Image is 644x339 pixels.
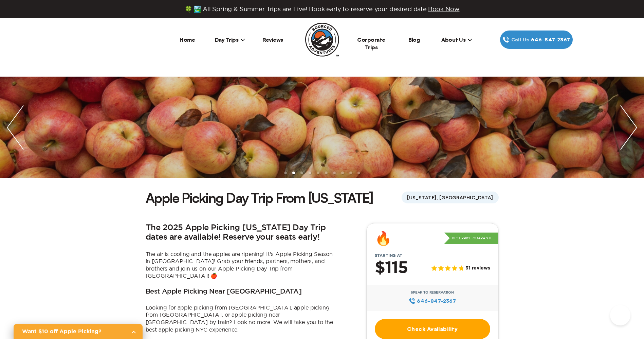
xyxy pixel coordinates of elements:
[357,172,360,174] li: slide item 10
[309,172,311,174] li: slide item 4
[610,305,630,325] iframe: Help Scout Beacon - Open
[305,23,339,57] img: Sourced Adventures company logo
[185,5,460,13] span: 🍀 🏞️ All Spring & Summer Trips are Live! Book early to reserve your desired date.
[146,223,336,242] h2: The 2025 Apple Picking [US_STATE] Day Trip dates are available! Reserve your seats early!
[408,36,420,43] a: Blog
[180,36,195,43] a: Home
[317,172,319,174] li: slide item 5
[146,288,302,296] h3: Best Apple Picking Near [GEOGRAPHIC_DATA]
[284,172,287,174] li: slide item 1
[146,304,336,333] p: Looking for apple picking from [GEOGRAPHIC_DATA], apple picking from [GEOGRAPHIC_DATA], or apple ...
[146,188,373,207] h1: Apple Picking Day Trip From [US_STATE]
[292,172,295,174] li: slide item 2
[341,172,344,174] li: slide item 8
[509,36,531,43] span: Call Us
[357,36,385,51] a: Corporate Trips
[411,291,454,295] span: Speak to Reservation
[402,192,498,203] span: [US_STATE], [GEOGRAPHIC_DATA]
[375,232,392,245] div: 🔥
[409,297,456,305] a: 646‍-847‍-2367
[613,77,644,178] img: next slide / item
[417,297,456,305] span: 646‍-847‍-2367
[22,327,126,336] h2: Want $10 off Apple Picking?
[333,172,336,174] li: slide item 7
[500,31,573,49] a: Call Us646‍-847‍-2367
[262,36,283,43] a: Reviews
[375,319,490,339] a: Check Availability
[444,233,498,244] p: Best Price Guarantee
[349,172,352,174] li: slide item 9
[465,265,490,271] span: 31 reviews
[531,36,570,43] span: 646‍-847‍-2367
[367,253,410,258] span: Starting at
[441,36,472,43] span: About Us
[375,259,408,277] h2: $115
[215,36,245,43] span: Day Trips
[428,6,460,12] span: Book Now
[146,251,336,280] p: The air is cooling and the apples are ripening! It’s Apple Picking Season in [GEOGRAPHIC_DATA]! G...
[14,324,143,339] a: Want $10 off Apple Picking?
[325,172,328,174] li: slide item 6
[300,172,303,174] li: slide item 3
